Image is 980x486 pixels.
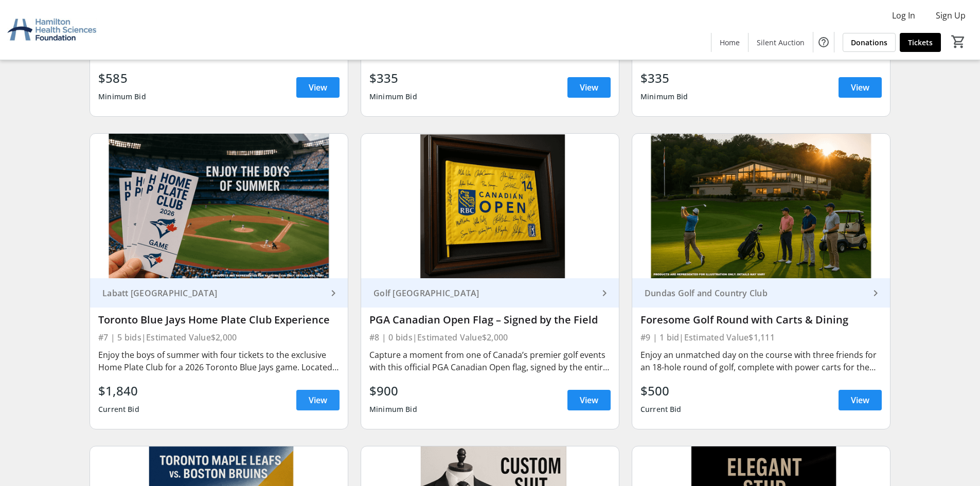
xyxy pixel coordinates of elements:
[361,134,619,279] img: PGA Canadian Open Flag – Signed by the Field
[369,382,417,400] div: $900
[640,400,682,419] div: Current Bid
[839,77,882,98] a: View
[640,382,682,400] div: $500
[884,7,923,24] button: Log In
[296,77,340,98] a: View
[98,314,340,326] div: Toronto Blue Jays Home Plate Club Experience
[6,4,98,56] img: Hamilton Health Sciences Foundation's Logo
[580,394,598,406] span: View
[98,382,139,400] div: $1,840
[720,37,740,48] span: Home
[757,37,805,48] span: Silent Auction
[632,134,890,279] img: Foresome Golf Round with Carts & Dining
[749,33,813,52] a: Silent Auction
[640,349,882,373] div: Enjoy an unmatched day on the course with three friends for an 18-hole round of golf, complete wi...
[90,278,348,308] a: Labatt [GEOGRAPHIC_DATA]
[309,81,327,94] span: View
[90,134,348,279] img: Toronto Blue Jays Home Plate Club Experience
[851,81,869,94] span: View
[98,330,340,345] div: #7 | 5 bids | Estimated Value $2,000
[98,288,327,298] div: Labatt [GEOGRAPHIC_DATA]
[843,33,896,52] a: Donations
[98,69,146,87] div: $585
[369,349,611,373] div: Capture a moment from one of Canada’s premier golf events with this official PGA Canadian Open fl...
[369,69,417,87] div: $335
[327,287,340,299] mat-icon: keyboard_arrow_right
[369,87,417,106] div: Minimum Bid
[567,77,611,98] a: View
[369,288,598,298] div: Golf [GEOGRAPHIC_DATA]
[369,314,611,326] div: PGA Canadian Open Flag – Signed by the Field
[813,32,834,52] button: Help
[711,33,748,52] a: Home
[900,33,941,52] a: Tickets
[839,390,882,410] a: View
[640,87,688,106] div: Minimum Bid
[936,9,966,22] span: Sign Up
[580,81,598,94] span: View
[98,349,340,373] div: Enjoy the boys of summer with four tickets to the exclusive Home Plate Club for a 2026 Toronto Bl...
[98,400,139,419] div: Current Bid
[640,69,688,87] div: $335
[851,394,869,406] span: View
[632,278,890,308] a: Dundas Golf and Country Club
[598,287,611,299] mat-icon: keyboard_arrow_right
[361,278,619,308] a: Golf [GEOGRAPHIC_DATA]
[640,330,882,345] div: #9 | 1 bid | Estimated Value $1,111
[869,287,882,299] mat-icon: keyboard_arrow_right
[640,314,882,326] div: Foresome Golf Round with Carts & Dining
[369,400,417,419] div: Minimum Bid
[567,390,611,410] a: View
[98,87,146,106] div: Minimum Bid
[908,37,933,48] span: Tickets
[640,288,869,298] div: Dundas Golf and Country Club
[309,394,327,406] span: View
[892,9,915,22] span: Log In
[296,390,340,410] a: View
[928,7,974,24] button: Sign Up
[369,330,611,345] div: #8 | 0 bids | Estimated Value $2,000
[949,32,968,51] button: Cart
[851,37,887,48] span: Donations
